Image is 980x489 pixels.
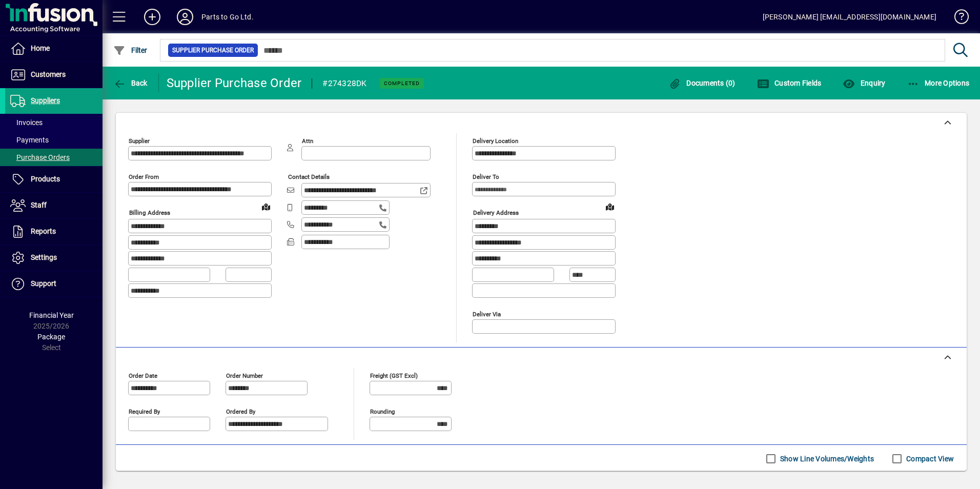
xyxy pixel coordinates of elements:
[31,175,60,183] span: Products
[669,79,736,87] span: Documents (0)
[666,74,738,92] button: Documents (0)
[111,41,150,59] button: Filter
[10,136,49,144] span: Payments
[473,173,499,180] mat-label: Deliver To
[29,311,74,319] span: Financial Year
[31,201,47,209] span: Staff
[111,74,150,92] button: Back
[167,75,302,91] div: Supplier Purchase Order
[947,2,967,35] a: Knowledge Base
[778,454,874,464] label: Show Line Volumes/Weights
[5,219,103,244] a: Reports
[754,74,824,92] button: Custom Fields
[113,79,148,87] span: Back
[129,137,150,145] mat-label: Supplier
[905,74,972,92] button: More Options
[172,45,254,55] span: Supplier Purchase Order
[757,79,822,87] span: Custom Fields
[129,173,159,180] mat-label: Order from
[5,245,103,271] a: Settings
[129,407,160,415] mat-label: Required by
[370,407,395,415] mat-label: Rounding
[904,454,954,464] label: Compact View
[129,372,157,379] mat-label: Order date
[10,118,43,127] span: Invoices
[31,253,57,261] span: Settings
[103,74,159,92] app-page-header-button: Back
[226,372,263,379] mat-label: Order number
[5,36,103,62] a: Home
[10,153,70,161] span: Purchase Orders
[37,333,65,341] span: Package
[5,131,103,149] a: Payments
[5,149,103,166] a: Purchase Orders
[840,74,888,92] button: Enquiry
[5,114,103,131] a: Invoices
[5,62,103,88] a: Customers
[169,8,201,26] button: Profile
[31,96,60,105] span: Suppliers
[136,8,169,26] button: Add
[258,198,274,215] a: View on map
[384,80,420,87] span: Completed
[31,44,50,52] span: Home
[5,167,103,192] a: Products
[5,271,103,297] a: Support
[602,198,618,215] a: View on map
[322,75,366,92] div: #274328DK
[201,9,254,25] div: Parts to Go Ltd.
[843,79,885,87] span: Enquiry
[31,279,56,288] span: Support
[473,310,501,317] mat-label: Deliver via
[31,70,66,78] span: Customers
[473,137,518,145] mat-label: Delivery Location
[113,46,148,54] span: Filter
[31,227,56,235] span: Reports
[302,137,313,145] mat-label: Attn
[226,407,255,415] mat-label: Ordered by
[763,9,936,25] div: [PERSON_NAME] [EMAIL_ADDRESS][DOMAIN_NAME]
[907,79,970,87] span: More Options
[5,193,103,218] a: Staff
[370,372,418,379] mat-label: Freight (GST excl)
